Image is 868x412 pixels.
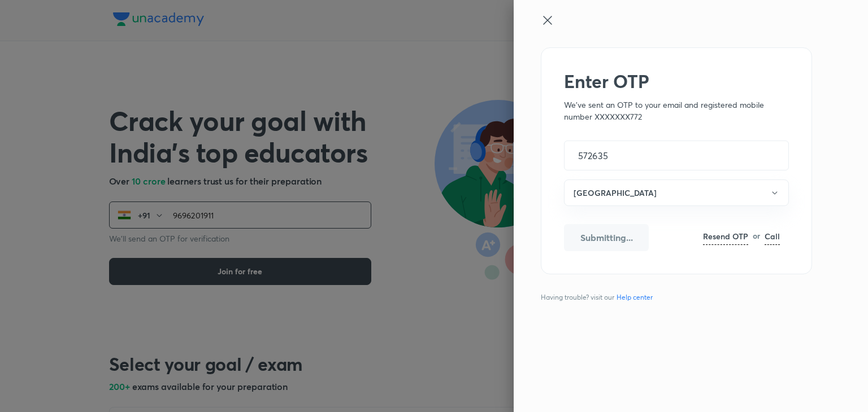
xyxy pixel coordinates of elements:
h6: Resend OTP [703,230,748,242]
h6: or [753,230,760,246]
span: Having trouble? visit our [541,292,657,303]
a: Resend OTP [703,230,748,245]
h6: Call [765,230,780,242]
h2: Enter OTP [564,71,789,92]
a: Call [765,230,780,245]
p: We've sent an OTP to your email and registered mobile number XXXXXXX772 [564,99,789,122]
button: [GEOGRAPHIC_DATA] [564,179,789,206]
a: Help center [614,292,655,303]
button: Submitting... [564,224,649,251]
input: One time password [565,141,788,170]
